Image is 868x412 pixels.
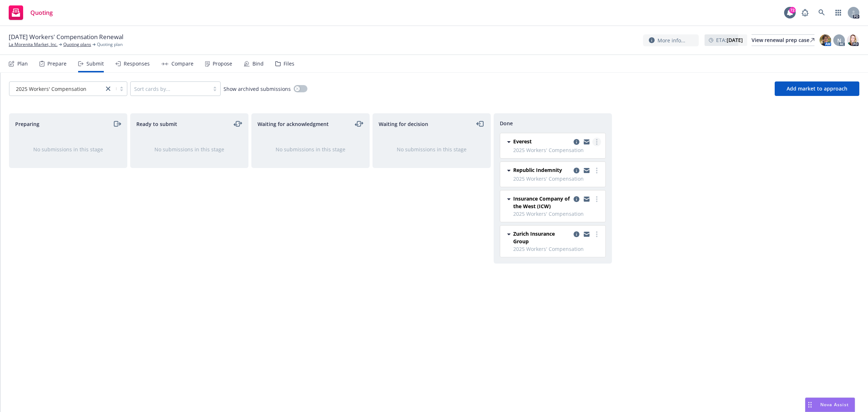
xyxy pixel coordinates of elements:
a: La Morenita Market, Inc. [9,41,58,48]
div: Files [284,61,294,67]
span: [DATE] Workers' Compensation Renewal [9,33,123,41]
span: Nova Assist [820,402,849,408]
span: Insurance Company of the West (ICW) [513,195,571,210]
span: N [837,37,841,44]
button: Nova Assist [805,398,855,412]
span: Preparing [15,120,39,128]
button: More info... [643,34,699,46]
div: 72 [789,7,796,13]
span: Everest [513,138,532,145]
a: copy logging email [572,166,581,175]
span: 2025 Workers' Compensation [16,85,86,93]
a: more [592,166,601,175]
span: Waiting for acknowledgment [258,120,329,128]
div: Plan [17,61,28,67]
span: Add market to approach [787,85,847,92]
div: Prepare [47,61,67,67]
div: Drag to move [805,398,814,412]
span: Waiting for decision [379,120,428,128]
div: No submissions in this stage [384,146,479,153]
div: No submissions in this stage [21,146,115,153]
a: moveLeftRight [355,119,363,128]
span: Quoting [30,10,53,16]
img: photo [820,34,831,46]
span: 2025 Workers' Compensation [513,210,601,218]
a: Switch app [831,5,846,20]
div: Responses [124,61,150,67]
span: ETA : [716,36,743,44]
a: more [592,195,601,203]
span: Ready to submit [136,120,177,128]
span: 2025 Workers' Compensation [513,175,601,182]
a: moveRight [112,119,121,128]
a: copy logging email [572,195,581,203]
button: Add market to approach [775,81,859,96]
span: Quoting plan [97,41,123,48]
div: No submissions in this stage [142,146,237,153]
span: Done [500,119,513,127]
strong: [DATE] [727,37,743,43]
span: 2025 Workers' Compensation [513,245,601,253]
a: Search [814,5,829,20]
a: copy logging email [572,138,581,146]
a: View renewal prep case [752,34,814,46]
span: 2025 Workers' Compensation [513,146,601,154]
img: photo [847,34,859,46]
a: more [592,138,601,146]
a: copy logging email [582,138,591,146]
span: More info... [658,37,685,44]
span: Show archived submissions [224,85,291,93]
a: Report a Bug [798,5,812,20]
div: No submissions in this stage [263,146,358,153]
a: close [104,84,112,93]
div: Submit [86,61,104,67]
a: Quoting plans [63,41,91,48]
div: View renewal prep case [752,35,814,46]
span: Zurich Insurance Group [513,230,571,245]
a: copy logging email [582,195,591,203]
a: copy logging email [582,166,591,175]
span: 2025 Workers' Compensation [13,85,100,93]
div: Compare [171,61,193,67]
a: Quoting [6,3,56,23]
a: copy logging email [572,230,581,239]
a: moveLeft [476,119,485,128]
a: more [592,230,601,239]
div: Bind [252,61,264,67]
div: Propose [213,61,232,67]
span: Republic Indemnity [513,166,562,174]
a: moveLeftRight [234,119,242,128]
a: copy logging email [582,230,591,239]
